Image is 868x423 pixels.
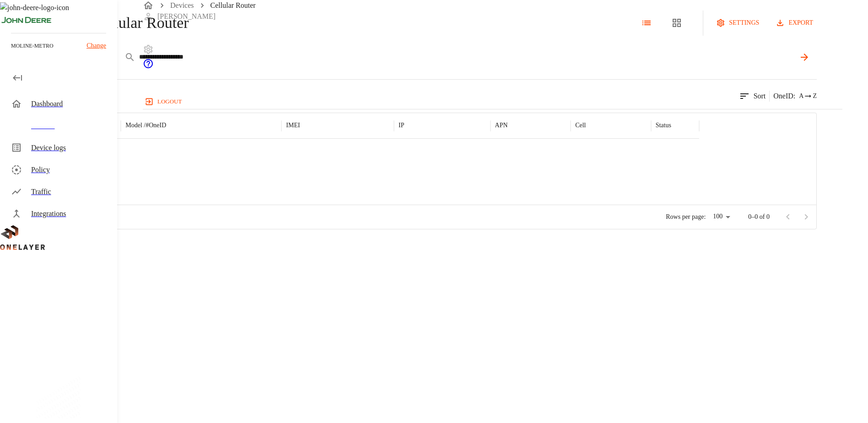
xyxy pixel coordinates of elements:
span: # OneID [146,122,166,129]
a: Devices [170,1,194,9]
p: APN [495,121,508,130]
p: Status [656,121,671,130]
p: Rows per page: [666,212,706,222]
a: onelayer-support [143,63,154,70]
p: Cell [575,121,586,130]
p: [PERSON_NAME] [157,11,216,22]
button: logout [143,94,185,109]
p: IMEI [286,121,300,130]
p: IP [399,121,404,130]
p: 0–0 of 0 [748,212,770,222]
p: Model / [125,121,166,130]
a: logout [143,94,842,109]
span: Support Portal [143,63,154,70]
div: 100 [709,210,733,223]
